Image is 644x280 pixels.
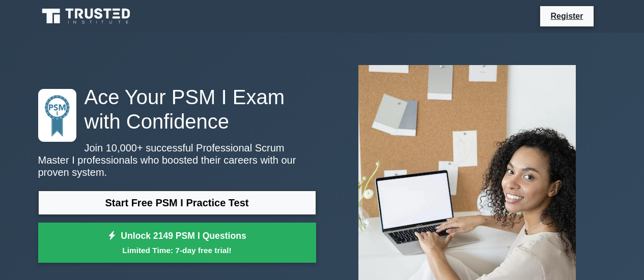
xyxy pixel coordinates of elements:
a: Register [544,10,589,22]
p: Join 10,000+ successful Professional Scrum Master I professionals who boosted their careers with ... [38,142,316,178]
small: Limited Time: 7-day free trial! [51,244,303,256]
a: Unlock 2149 PSM I QuestionsLimited Time: 7-day free trial! [38,223,316,263]
h1: Ace Your PSM I Exam with Confidence [38,85,316,134]
a: Start Free PSM I Practice Test [38,191,316,215]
